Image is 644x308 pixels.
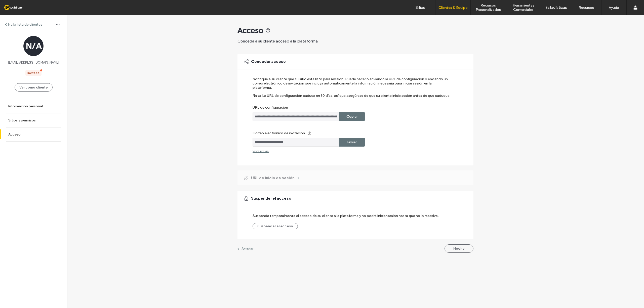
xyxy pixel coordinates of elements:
[8,118,36,122] label: Sitios y permisos
[8,104,43,108] label: Información personal
[416,5,425,10] label: Sitios
[253,211,439,221] label: Suspenda temporalmente el acceso de su cliente a la plataforma y no podrá iniciar sesión hasta qu...
[251,196,291,201] span: Suspender el acceso
[251,59,286,64] span: Conceder acceso
[253,94,262,105] label: Nota:
[253,223,298,229] button: Suspender el acceso
[253,105,452,112] label: URL de configuración
[237,39,318,43] span: Conceda a su cliente acceso a la plataforma.
[346,112,357,121] label: Copiar
[347,138,357,147] label: Enviar
[253,128,452,138] label: Correo electrónico de invitación
[8,60,59,65] span: [EMAIL_ADDRESS][DOMAIN_NAME]
[262,94,451,105] label: La URL de configuración caduca en 30 días, así que asegúrese de que su cliente inicie sesión ante...
[438,6,468,10] label: Clientes & Equipo
[242,247,253,251] label: Anterior
[8,132,21,137] label: Acceso
[545,5,567,10] label: Estadísticas
[237,25,263,35] span: Acceso
[27,71,39,75] div: Invitado
[23,36,44,56] div: N/A
[15,83,53,92] button: Ver como cliente
[609,6,619,10] label: Ayuda
[579,6,594,10] label: Recursos
[445,244,473,253] button: Hecho
[251,175,295,181] span: URL de inicio de sesión
[237,247,253,251] a: Anterior
[471,3,506,12] label: Recursos Personalizados
[11,4,25,8] span: Ayuda
[506,3,541,12] label: Herramientas Comerciales
[253,149,269,153] div: Vista previa
[253,77,452,94] label: Notifique a su cliente que su sitio está listo para revisión. Puede hacerlo enviando la URL de co...
[8,22,42,27] label: Ir a la lista de clientes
